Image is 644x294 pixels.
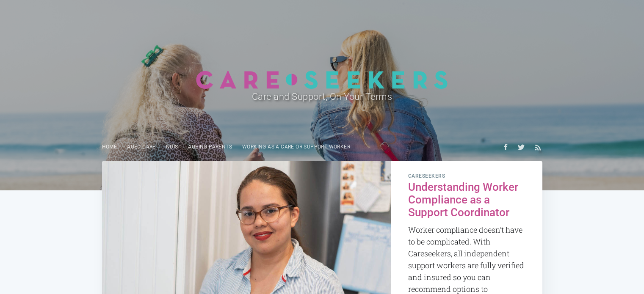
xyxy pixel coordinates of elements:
[161,139,183,155] a: NDIS
[408,173,525,179] span: careseekers
[127,89,516,104] h2: Care and Support, On Your Terms
[183,139,237,155] a: Ageing parents
[196,70,448,89] img: Careseekers
[237,139,355,155] a: Working as a care or support worker
[97,139,122,155] a: Home
[122,139,161,155] a: Aged Care
[408,181,525,219] h2: Understanding Worker Compliance as a Support Coordinator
